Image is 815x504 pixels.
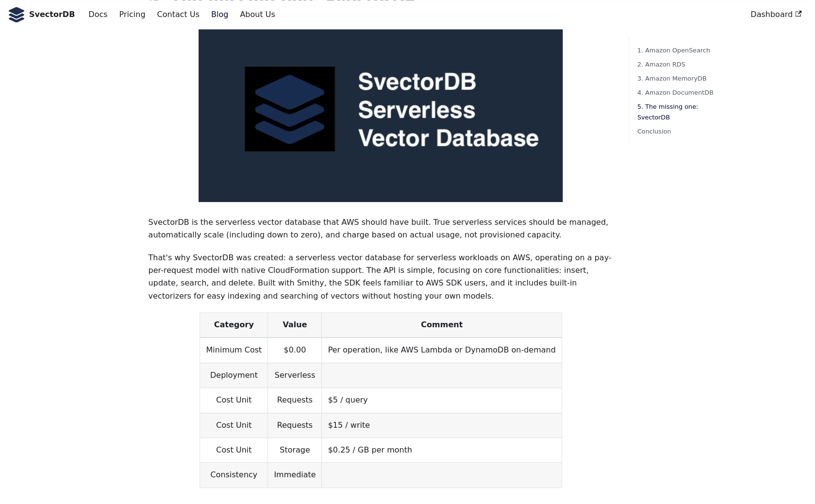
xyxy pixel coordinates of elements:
[148,252,613,303] p: That's why SvectorDB was created: a serverless vector database for serverless workloads on AWS, o...
[268,313,322,338] th: Value
[637,73,716,83] a: 3. Amazon MemoryDB
[322,337,562,363] td: Per operation, like AWS Lambda or DynamoDB on-demand
[200,438,268,463] td: Cost Unit
[200,388,268,413] td: Cost Unit
[268,388,322,413] td: Requests
[637,126,716,136] a: Conclusion
[200,413,268,437] td: Cost Unit
[8,7,25,22] img: SvectorDB Logo
[200,313,268,338] th: Category
[151,6,205,23] a: Contact Us
[268,337,322,363] td: $0.00
[322,388,562,413] td: $5 / query
[322,438,562,463] td: $0.25 / GB per month
[637,101,716,121] a: 5. The missing one: SvectorDB
[148,216,613,242] p: SvectorDB is the serverless vector database that AWS should have built. True serverless services ...
[200,337,268,363] td: Minimum Cost
[29,8,75,21] b: SvectorDB
[199,20,563,202] img: SvectorDB
[637,87,716,97] a: 4. Amazon DocumentDB
[200,463,268,487] td: Consistency
[745,6,807,23] a: Dashboard
[637,59,716,69] a: 2. Amazon RDS
[114,6,151,23] a: Pricing
[637,45,716,55] a: 1. Amazon OpenSearch
[322,313,562,338] th: Comment
[268,413,322,437] td: Requests
[234,6,281,23] a: About Us
[205,6,234,23] a: Blog
[268,438,322,463] td: Storage
[322,413,562,437] td: $15 / write
[83,6,113,23] a: Docs
[268,363,322,387] td: Serverless
[200,363,268,387] td: Deployment
[8,7,75,22] a: SvectorDB LogoSvectorDB
[268,463,322,487] td: Immediate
